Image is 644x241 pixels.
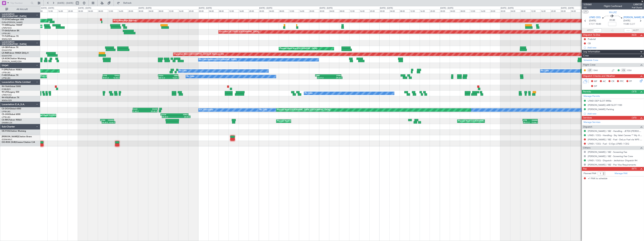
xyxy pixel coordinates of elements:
[309,9,319,12] div: 20:00
[633,29,639,32] span: ALDT
[4,7,37,12] button: All Aircraft
[199,7,212,10] div: [DATE] - [DATE]
[400,9,410,12] div: 08:00
[174,114,188,116] div: KRNO
[330,77,342,79] div: 09:22 Z
[188,9,198,12] div: 20:00
[128,9,138,12] div: 20:00
[47,9,58,12] div: 12:00
[583,10,589,13] button: UTC
[229,9,239,12] div: 12:00
[632,90,637,93] span: (3/3)
[430,9,440,12] div: 20:00
[623,22,629,26] span: 11:00
[604,5,622,8] div: Flight Confirmed
[57,2,73,5] span: [DATE] - [DATE]
[389,9,400,12] div: 04:00
[187,74,194,79] div: No Crew
[458,119,511,124] div: Planned Maint [GEOGRAPHIC_DATA] ([GEOGRAPHIC_DATA])
[588,134,642,137] a: LFMD / CEQ - Handling - Sky Valet Cannes ** My Handling**LFMD / CEQ
[158,9,168,12] div: 08:00
[2,24,22,26] a: T7-EMIHawker 900XP
[118,9,128,12] div: 16:00
[583,146,590,150] span: Others
[2,86,21,88] a: 9H-YAAGlobal 5000
[277,107,330,113] div: Planned Maint [GEOGRAPHIC_DATA] ([GEOGRAPHIC_DATA])
[594,69,601,72] a: DAU
[108,9,118,12] div: 12:00
[2,58,26,60] a: LX-AOACitation Mustang
[178,9,188,12] div: 16:00
[114,18,136,23] div: AOG Maint Riga (Riga Intl)
[594,80,597,83] span: MF
[470,9,480,12] div: 12:00
[320,7,333,10] div: [DATE] - [DATE]
[2,116,10,118] a: LFPB/LBG
[103,75,111,77] div: LFPB
[588,108,614,111] div: [PERSON_NAME] Parking
[78,9,88,12] div: 00:00
[169,77,179,79] div: 16:21 Z
[583,74,615,78] span: Dispatch Checks and Weather
[440,7,453,10] div: [DATE] - [DATE]
[78,7,91,10] div: [DATE] - [DATE]
[138,9,148,12] div: 00:00
[120,2,135,4] span: Refresh
[583,90,591,94] span: Permits
[2,86,9,88] span: 9H-YAA
[168,9,178,12] div: 12:00
[540,9,550,12] div: 16:00
[168,75,178,77] div: SBBR
[2,71,10,74] a: LFPB/LBG
[239,9,249,12] div: 16:00
[603,80,606,83] span: AC
[587,112,642,115] div: Add new
[329,9,339,12] div: 04:00
[410,9,420,12] div: 12:00
[58,9,68,12] div: 16:00
[2,52,28,54] a: LX-INBFalcon 900EX EASy II
[10,1,30,6] input: Trip Number
[588,163,636,166] a: [PERSON_NAME] / IBZ - Pax Visa Requirements
[100,119,107,121] div: LFMN
[588,138,642,141] a: [PERSON_NAME] / IBZ - Fuel - DeLux Fuel via WFS - [PERSON_NAME] / IBZ
[109,121,115,123] div: 15:03 Z
[2,88,11,91] a: FCBB/BZV
[629,80,632,83] span: FP
[259,7,272,10] div: [DATE] - [DATE]
[2,97,19,99] a: 9H-VSLKFalcon 7X
[440,9,450,12] div: 00:00
[530,9,540,12] div: 12:00
[249,9,259,12] div: 20:00
[2,108,10,110] span: CS-DOU
[632,3,642,6] span: LXM729
[2,35,9,37] span: T7-PJ29
[583,63,596,67] span: Flight Crew
[623,19,630,22] span: [DATE]
[199,57,237,62] div: No Crew Barcelona ([GEOGRAPHIC_DATA])
[279,9,289,12] div: 08:00
[2,46,18,49] a: LX-GBHFalcon 7X
[584,95,600,98] a: Manage Permits
[2,119,22,121] a: CS-RRCFalcon 900LX
[2,32,10,35] a: LFPB/LBG
[2,24,8,26] span: T7-EMI
[2,19,9,21] span: T7-DYN
[2,49,12,52] a: EDLW/DTM
[596,22,601,26] span: 10:00
[561,9,571,12] div: 00:00
[584,3,592,6] span: 535060
[587,29,593,32] span: ATOT
[2,30,10,32] span: T7-EAGL
[2,113,20,115] a: CS-JHHGlobal 6000
[2,58,9,60] span: LX-AOA
[161,114,174,116] div: EGGW
[2,119,9,121] span: CS-RRC
[632,167,637,170] span: (0/1)
[2,69,22,71] a: F-GPNJFalcon 900EX
[111,77,119,79] div: 16:46 Z
[589,22,595,26] span: ETOT
[2,55,12,57] a: EDLW/DTM
[176,116,190,118] div: 20:55 Z
[328,75,341,77] div: LFMN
